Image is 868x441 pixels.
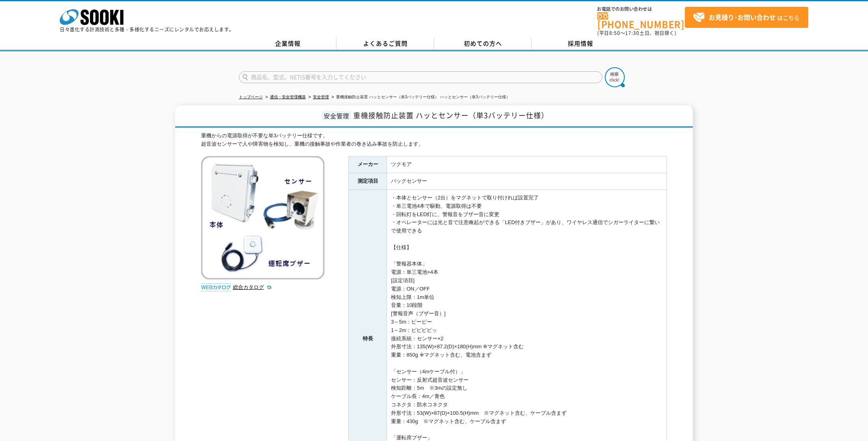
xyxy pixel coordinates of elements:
[201,156,325,279] img: 重機接触防止装置 ハッとセンサー（単3バッテリー仕様） ハッとセンサー（単3バッテリー仕様）
[336,38,434,50] a: よくあるご質問
[349,173,387,190] th: 測定項目
[239,38,336,50] a: 企業情報
[605,67,625,87] img: btn_search.png
[387,156,667,173] td: ツクモア
[60,27,234,32] p: 日々進化する計測技術と多種・多様化するニーズにレンタルでお応えします。
[693,12,800,23] span: はこちら
[625,29,639,37] span: 17:30
[270,95,306,99] a: 通信・安全管理機器
[709,12,776,22] strong: お見積り･お問い合わせ
[349,156,387,173] th: メーカー
[239,71,602,83] input: 商品名、型式、NETIS番号を入力してください
[313,95,329,99] a: 安全管理
[685,7,808,28] a: お見積り･お問い合わせはこちら
[201,283,231,291] img: webカタログ
[233,284,272,290] a: 総合カタログ
[597,29,676,37] span: (平日 ～ 土日、祝日除く)
[464,39,502,48] span: 初めての方へ
[609,29,620,37] span: 8:50
[353,110,549,121] span: 重機接触防止装置 ハッとセンサー（単3バッテリー仕様）
[322,111,351,120] span: 安全管理
[597,7,685,12] span: お電話でのお問い合わせは
[387,173,667,190] td: バックセンサー
[201,132,667,148] div: 重機からの電源取得が不要な単3バッテリー仕様です。 超音波センサーで人や障害物を検知し、重機の接触事故や作業者の巻き込み事故を防止します。
[239,95,263,99] a: トップページ
[597,12,685,29] a: [PHONE_NUMBER]
[532,38,629,50] a: 採用情報
[330,93,510,101] li: 重機接触防止装置 ハッとセンサー（単3バッテリー仕様） ハッとセンサー（単3バッテリー仕様）
[434,38,532,50] a: 初めての方へ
